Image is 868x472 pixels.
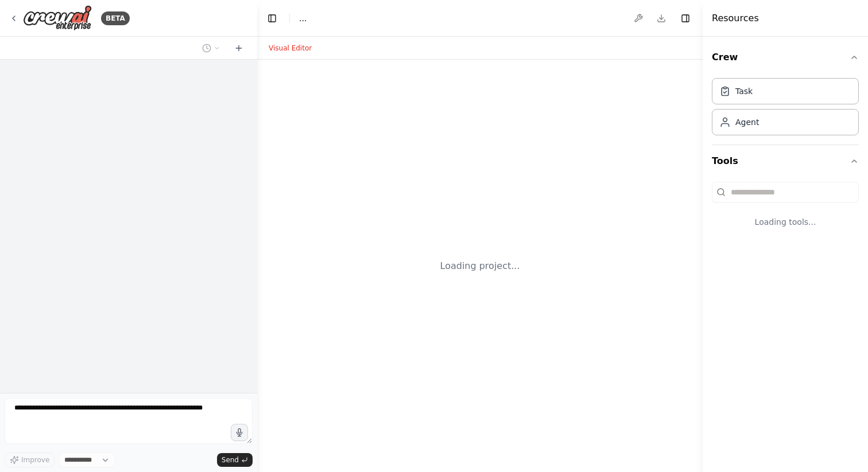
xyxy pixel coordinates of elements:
div: BETA [101,11,130,25]
button: Hide left sidebar [264,10,280,26]
button: Send [217,453,253,467]
button: Visual Editor [262,41,319,55]
img: Logo [23,5,92,31]
button: Crew [712,41,859,73]
button: Switch to previous chat [197,41,225,55]
div: Task [735,85,753,97]
div: Crew [712,73,859,145]
div: Loading tools... [712,207,859,237]
span: ... [299,13,307,24]
div: Agent [735,116,759,128]
div: Tools [712,177,859,246]
h4: Resources [712,11,759,25]
nav: breadcrumb [299,13,307,24]
span: Send [222,455,239,465]
button: Click to speak your automation idea [231,424,248,441]
button: Tools [712,145,859,177]
span: Improve [21,455,49,465]
button: Start a new chat [230,41,248,55]
button: Hide right sidebar [677,10,693,26]
button: Improve [5,453,55,467]
div: Loading project... [440,259,520,273]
